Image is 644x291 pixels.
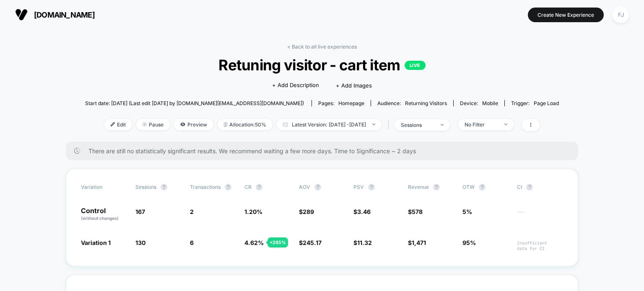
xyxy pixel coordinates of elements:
p: LIVE [405,61,426,70]
div: Pages: [318,100,364,106]
span: 11.32 [357,239,372,246]
a: < Back to all live experiences [287,44,357,50]
div: Audience: [377,100,447,106]
span: Start date: [DATE] (Last edit [DATE] by [DOMAIN_NAME][EMAIL_ADDRESS][DOMAIN_NAME]) [85,100,304,106]
span: 2 [190,208,194,215]
span: $ [353,239,372,246]
span: Edit [104,119,132,130]
span: 289 [303,208,314,215]
img: end [504,124,507,125]
span: There are still no statistically significant results. We recommend waiting a few more days . Time... [88,147,561,155]
span: Returning Visitors [405,100,447,106]
span: Pause [136,119,170,130]
span: Variation 1 [81,239,111,246]
button: ? [256,184,262,191]
button: ? [225,184,231,191]
span: 6 [190,239,194,246]
span: Retuning visitor - cart item [109,56,535,74]
button: Create New Experience [528,8,604,22]
span: 130 [135,239,145,246]
span: 3.46 [357,208,371,215]
div: FJ [613,7,629,23]
span: 167 [135,208,145,215]
span: PSV [353,184,364,190]
span: Preview [174,119,213,130]
span: OTW [462,184,509,191]
span: $ [299,208,314,215]
span: Insufficient data for CI [517,240,563,251]
img: edit [111,122,115,126]
img: end [143,122,147,126]
img: end [441,124,444,126]
span: [DOMAIN_NAME] [34,10,95,19]
span: 1.20 % [244,208,262,215]
span: --- [517,209,563,221]
span: homepage [338,100,364,106]
span: Sessions [135,184,156,190]
span: CI [517,184,563,191]
span: Allocation: 50% [218,119,273,130]
span: $ [408,208,423,215]
span: | [386,119,395,131]
p: Control [81,207,127,221]
button: ? [526,184,533,191]
span: mobile [482,100,498,106]
span: 95% [462,239,476,246]
span: 245.17 [303,239,322,246]
div: + 285 % [267,237,288,247]
div: No Filter [465,121,498,128]
span: CR [244,184,252,190]
span: 5% [462,208,472,215]
span: $ [299,239,322,246]
button: ? [479,184,486,191]
span: + Add Description [272,81,319,90]
button: FJ [610,6,631,23]
div: sessions [401,122,434,128]
span: 4.62 % [244,239,264,246]
button: ? [314,184,321,191]
span: Variation [81,184,127,191]
button: [DOMAIN_NAME] [13,8,97,21]
span: 578 [412,208,423,215]
img: rebalance [224,122,227,127]
span: 1,471 [412,239,426,246]
img: calendar [283,122,288,126]
span: $ [408,239,426,246]
button: ? [161,184,167,191]
span: (without changes) [81,216,119,221]
span: $ [353,208,371,215]
div: Trigger: [511,100,559,106]
span: AOV [299,184,310,190]
span: Device: [453,100,504,106]
span: Revenue [408,184,429,190]
span: + Add Images [336,82,372,89]
span: Transactions [190,184,221,190]
img: end [372,124,375,125]
button: ? [368,184,375,191]
span: Page Load [534,100,559,106]
span: Latest Version: [DATE] - [DATE] [277,119,382,130]
button: ? [433,184,440,191]
img: Visually logo [15,8,28,21]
